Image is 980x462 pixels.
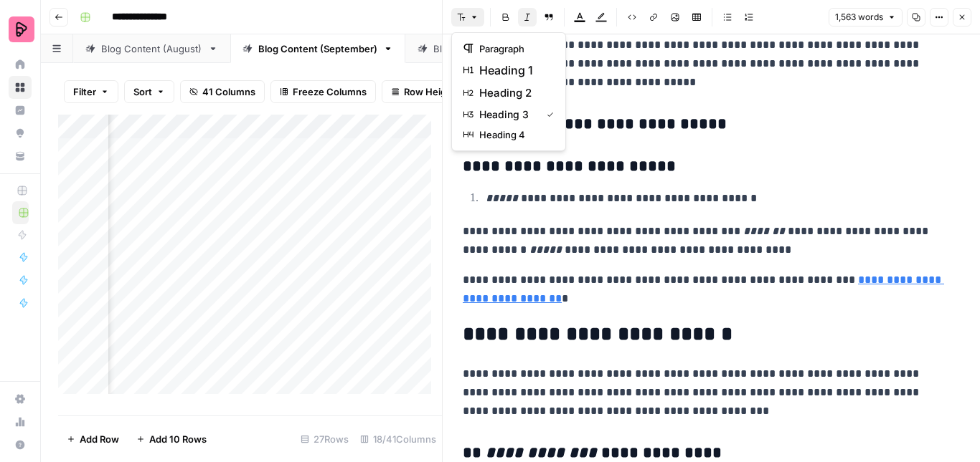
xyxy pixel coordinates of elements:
[149,432,207,446] span: Add 10 Rows
[80,432,119,446] span: Add Row
[258,42,377,56] div: Blog Content (September)
[9,99,32,122] a: Insights
[9,410,32,433] a: Usage
[73,85,96,99] span: Filter
[9,16,34,42] img: Preply Logo
[295,428,354,451] div: 27 Rows
[230,34,405,63] a: Blog Content (September)
[9,145,32,168] a: Your Data
[9,122,32,145] a: Opportunities
[835,11,883,24] span: 1,563 words
[479,107,535,122] span: heading 3
[133,85,152,99] span: Sort
[9,53,32,76] a: Home
[404,85,456,99] span: Row Height
[73,34,230,63] a: Blog Content (August)
[101,42,202,56] div: Blog Content (August)
[354,428,442,451] div: 18/41 Columns
[293,85,367,99] span: Freeze Columns
[9,388,32,410] a: Settings
[479,62,548,79] span: heading 1
[9,76,32,99] a: Browse
[180,80,265,103] button: 41 Columns
[405,34,550,63] a: Blog Content (July)
[479,42,548,56] span: paragraph
[128,428,215,451] button: Add 10 Rows
[433,42,522,56] div: Blog Content (July)
[479,127,548,142] span: heading 4
[9,433,32,456] button: Help + Support
[829,8,903,27] button: 1,563 words
[64,80,118,103] button: Filter
[58,428,128,451] button: Add Row
[124,80,174,103] button: Sort
[202,85,255,99] span: 41 Columns
[382,80,465,103] button: Row Height
[479,85,548,102] span: heading 2
[270,80,376,103] button: Freeze Columns
[9,11,32,47] button: Workspace: Preply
